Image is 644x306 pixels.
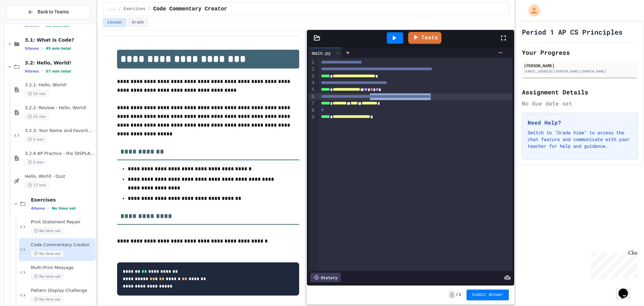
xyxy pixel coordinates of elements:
span: Exercises [124,6,146,12]
span: Back to Teams [38,8,69,15]
span: 45 min total [46,46,71,51]
span: 1 [459,292,461,298]
div: 9 [309,114,315,121]
span: Submit Answer [472,292,503,298]
div: [PERSON_NAME] [524,62,636,69]
div: 6 [309,93,315,100]
button: Submit Answer [467,290,509,300]
iframe: chat widget [616,279,637,299]
div: 3 [309,73,315,80]
span: 9 items [25,69,39,74]
span: / [148,6,150,12]
div: 7 [309,100,315,107]
span: Code Commentary Creator [31,242,94,248]
h2: Your Progress [522,48,638,57]
span: Hello, World - Quiz [25,174,94,179]
span: • [48,206,49,211]
button: Grade [127,18,148,27]
span: No time set [52,206,76,211]
span: • [42,69,43,74]
iframe: chat widget [588,250,637,278]
div: [EMAIL_ADDRESS][PERSON_NAME][DOMAIN_NAME] [524,69,636,74]
span: 17 min [25,182,49,188]
span: Print Statement Repair [31,219,94,225]
span: No time set [31,273,64,280]
div: 2 [309,66,315,73]
span: 4 items [31,206,45,211]
h3: Need Help? [528,119,632,127]
div: 8 [309,107,315,114]
div: History [310,273,341,282]
span: ... [109,6,116,12]
span: No time set [31,296,64,303]
h1: Period 1 AP CS Principles [522,27,623,37]
span: 15 min [25,91,49,97]
p: Switch to "Grade View" to access the chat feature and communicate with your teacher for help and ... [528,129,632,149]
span: 57 min total [46,69,71,74]
span: 3.2.3: Your Name and Favorite Movie [25,128,94,134]
div: 5 [309,86,315,93]
span: No time set [31,251,64,257]
span: - [449,292,454,298]
span: 5 min [25,136,47,143]
h2: Assignment Details [522,87,638,97]
span: Exercises [31,197,94,203]
span: 3.2.2: Review - Hello, World! [25,105,94,111]
span: No time set [31,228,64,234]
div: 4 [309,80,315,86]
a: Tests [408,32,441,44]
div: No due date set [522,99,638,107]
span: 3.1: What is Code? [25,37,94,43]
span: Multi-Print Message [31,265,94,271]
span: 5 min [25,159,47,166]
div: My Account [521,3,542,18]
span: 5 items [25,46,39,51]
div: Chat with us now!Close [3,3,46,43]
span: 3.2.4 AP Practice - the DISPLAY Procedure [25,151,94,157]
span: / [118,6,121,12]
span: • [42,46,43,51]
button: Back to Teams [6,5,90,19]
span: 15 min [25,114,49,120]
div: main.py [309,48,342,58]
div: main.py [309,49,334,56]
span: 3.2.1: Hello, World! [25,82,94,88]
span: 3.2: Hello, World! [25,60,94,66]
span: Pattern Display Challenge [31,288,94,294]
span: / [456,292,458,298]
span: Code Commentary Creator [153,5,227,13]
button: Lesson [103,18,126,27]
div: 1 [309,59,315,66]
